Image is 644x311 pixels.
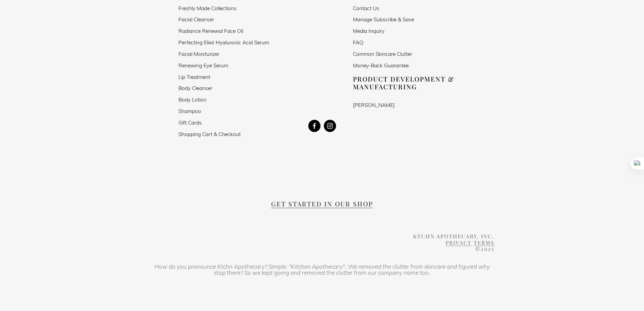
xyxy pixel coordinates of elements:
[353,28,384,34] a: Media Inquiry
[178,5,237,11] a: Freshly Made Collections
[353,17,414,22] a: Manage Subscribe & Save
[178,108,201,114] a: Shampoo
[271,199,373,208] span: Get Started in our Shop
[413,232,494,240] span: Ktchn Apothecary, Inc.
[178,17,214,22] a: Facial Cleanser
[353,51,412,57] a: Common Skincare Clutter
[353,40,363,45] a: FAQ
[308,120,320,132] a: Kevin Lesser
[446,240,472,246] a: PRIVACY
[474,240,494,246] a: TERMS
[178,119,202,126] span: s
[178,40,269,45] a: Perfecting Elixir Hyaluronic Acid Serum
[178,85,212,91] a: Body Cleanser
[324,120,336,132] a: Instagram
[178,97,207,103] a: Body Lotion
[150,293,235,294] span: Ways our company name is spelled: Ktchn Apothecary, Kitchn Apothecary, Ktchin Apothecary, Kitchen...
[475,245,494,252] span: ©2025
[353,5,379,11] a: Contact Us
[446,239,472,246] span: PRIVACY
[293,153,352,163] iframe: fb:like Facebook Social Plugin
[353,75,466,90] h2: Product Development & Manufacturing
[178,74,210,80] a: Lip Treatment
[154,263,491,277] em: How do you pronounce Ktchn Apothecary? Simple: "Kitchen Apothecary". We removed the clutter from ...
[178,63,228,68] a: Renewing Eye Serum
[178,28,243,34] a: Radiance Renewal Face Oil
[474,239,494,246] span: TERMS
[178,51,219,57] a: Facial Moisturizer
[353,102,395,108] a: [PERSON_NAME]
[271,200,373,208] a: Get Started in our Shop
[353,63,409,68] a: Money-Back Guarantee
